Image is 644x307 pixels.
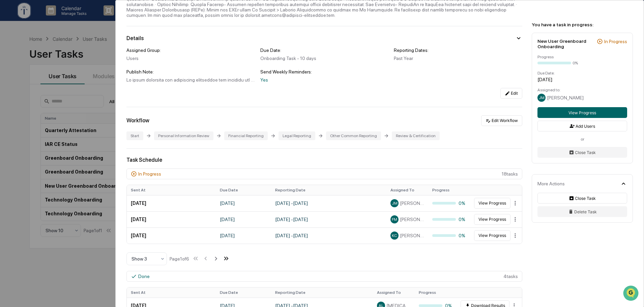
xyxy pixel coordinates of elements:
[126,48,255,53] div: Assigned Group:
[7,75,45,80] div: Past conversations
[271,227,386,244] td: [DATE] - [DATE]
[216,185,271,195] th: Due Date
[260,48,389,53] div: Due Date:
[224,131,268,140] div: Financial Reporting
[326,131,381,140] div: Other Common Reporting
[126,157,522,163] div: Task Schedule
[537,77,627,82] div: [DATE]
[481,115,522,126] button: Edit Workflow
[392,201,398,206] span: JM
[415,287,457,298] th: Progress
[537,147,627,158] button: Close Task
[46,117,86,129] a: 🗄️Attestations
[21,92,55,97] span: [PERSON_NAME]
[474,214,510,225] button: View Progress
[394,56,522,61] div: Past Year
[216,195,271,211] td: [DATE]
[138,171,161,177] div: In Progress
[537,137,627,142] div: or
[126,131,143,140] div: Start
[537,181,565,186] div: More Actions
[7,14,123,25] p: How can we help?
[126,69,255,74] div: Publish Note:
[474,230,510,241] button: View Progress
[126,117,149,124] div: Workflow
[474,198,510,209] button: View Progress
[271,287,373,298] th: Reporting Date
[260,56,389,61] div: Onboarding Task - 10 days
[500,88,522,99] button: Edit
[537,55,627,59] div: Progress
[23,52,111,58] div: Start new chat
[271,195,386,211] td: [DATE] - [DATE]
[392,233,397,238] span: KC
[4,117,46,129] a: 🖐️Preclearance
[279,131,315,140] div: Legal Reporting
[260,69,389,74] div: Send Weekly Reminders:
[154,131,213,140] div: Personal Information Review
[216,211,271,227] td: [DATE]
[49,120,54,126] div: 🗄️
[67,149,82,154] span: Pylon
[23,58,85,64] div: We're available if you need us!
[547,95,584,100] span: [PERSON_NAME]
[432,233,466,238] div: 0%
[13,120,43,126] span: Preclearance
[537,107,627,118] button: View Progress
[537,88,627,92] div: Assigned to:
[537,121,627,131] button: Add Users
[532,22,633,27] div: You have a task in progress:
[13,132,42,139] span: Data Lookup
[60,92,74,97] span: [DATE]
[400,233,424,238] span: [PERSON_NAME][DEMOGRAPHIC_DATA]
[105,73,123,82] button: See all
[537,71,627,75] div: Due Date:
[7,120,12,126] div: 🖐️
[56,92,58,97] span: •
[126,168,522,179] div: 18 task s
[127,195,216,211] td: [DATE]
[432,217,466,222] div: 0%
[4,130,45,142] a: 🔎Data Lookup
[48,149,82,154] a: Powered byPylon
[127,227,216,244] td: [DATE]
[539,95,545,100] span: JM
[271,185,386,195] th: Reporting Date
[7,133,12,139] div: 🔎
[400,217,424,222] span: [PERSON_NAME]
[138,274,150,279] div: Done
[216,287,271,298] th: Due Date
[537,38,594,49] div: New User Greenboard Onboarding
[432,201,466,206] div: 0%
[216,227,271,244] td: [DATE]
[170,256,189,262] div: Page 1 of 6
[115,54,123,62] button: Start new chat
[260,77,389,83] div: Yes
[373,287,415,298] th: Assigned To
[622,285,641,303] iframe: Open customer support
[127,287,216,298] th: Sent At
[127,211,216,227] td: [DATE]
[537,206,627,217] button: Delete Task
[537,193,627,204] button: Close Task
[126,271,522,282] div: 4 task s
[604,39,627,44] div: In Progress
[400,201,424,206] span: [PERSON_NAME]
[392,131,440,140] div: Review & Certification
[7,85,18,96] img: Cameron Burns
[573,61,578,65] div: 0%
[13,92,19,97] img: 1746055101610-c473b297-6a78-478c-a979-82029cc54cd1
[56,120,84,126] span: Attestations
[271,211,386,227] td: [DATE] - [DATE]
[126,35,144,41] div: Details
[394,48,522,53] div: Reporting Dates:
[428,185,470,195] th: Progress
[127,185,216,195] th: Sent At
[126,56,255,61] div: Users
[392,217,397,222] span: FM
[126,77,255,83] div: Lo ipsum dolorsita con adipiscing elitseddoe tem incididu utl etdolore, magnaa enima min veni qui...
[7,52,19,64] img: 1746055101610-c473b297-6a78-478c-a979-82029cc54cd1
[386,185,428,195] th: Assigned To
